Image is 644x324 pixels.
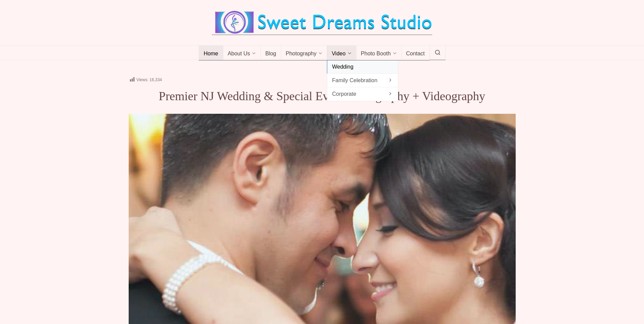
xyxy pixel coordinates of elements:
[327,46,356,60] a: Video
[159,89,485,103] span: Premier NJ Wedding & Special Event Photography + Videography
[327,60,398,74] a: Wedding
[212,10,432,35] img: Best Wedding Event Photography Photo Booth Videography NJ NY
[327,74,398,87] a: Family Celebration
[265,51,276,57] span: Blog
[228,51,250,57] span: About Us
[332,51,346,57] span: Video
[406,51,425,57] span: Contact
[149,77,162,82] span: 16,334
[281,46,327,60] a: Photography
[199,46,223,60] a: Home
[327,87,398,101] a: Corporate
[332,62,393,71] span: Wedding
[223,46,261,60] a: About Us
[356,46,402,60] a: Photo Booth
[136,77,148,82] span: Views:
[401,46,430,60] a: Contact
[332,76,393,85] span: Family Celebration
[286,51,316,57] span: Photography
[260,46,281,60] a: Blog
[332,89,393,98] span: Corporate
[204,51,218,57] span: Home
[361,51,391,57] span: Photo Booth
